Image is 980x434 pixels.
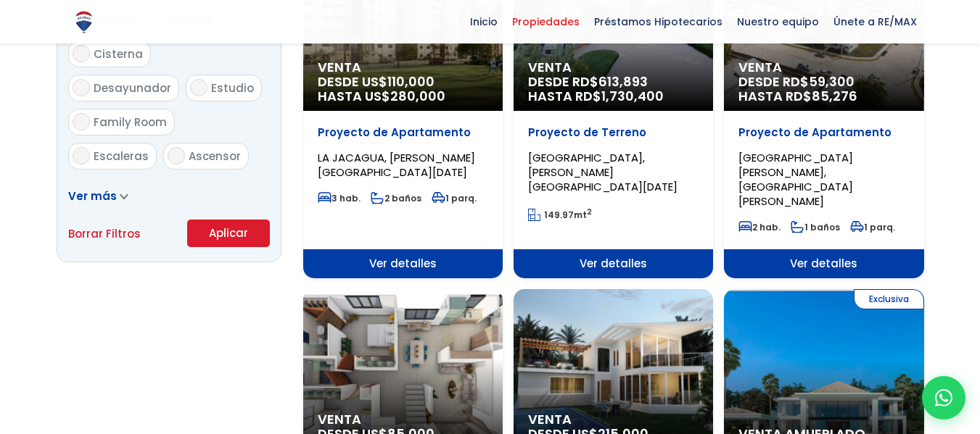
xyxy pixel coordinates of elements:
span: 1,730,400 [601,87,664,105]
span: HASTA RD$ [738,89,909,104]
span: DESDE RD$ [528,75,699,104]
input: Cisterna [73,45,90,62]
span: DESDE RD$ [738,75,909,104]
span: Ver detalles [514,249,713,278]
span: Estudio [211,80,254,96]
span: Venta [318,412,488,427]
span: Desayunador [94,80,171,96]
span: 1 baños [791,221,840,233]
button: Aplicar [187,220,270,247]
span: Préstamos Hipotecarios [587,11,730,33]
span: DESDE US$ [318,75,488,104]
img: Logo de REMAX [71,9,96,35]
span: 280,000 [390,87,445,105]
a: Borrar Filtros [68,225,141,243]
span: [GEOGRAPHIC_DATA], [PERSON_NAME][GEOGRAPHIC_DATA][DATE] [528,150,678,194]
span: 1 parq. [432,192,477,204]
p: Proyecto de Apartamento [318,125,488,140]
span: 613,893 [598,72,648,91]
span: LA JACAGUA, [PERSON_NAME][GEOGRAPHIC_DATA][DATE] [318,150,475,180]
span: Escaleras [94,149,149,164]
span: Ver detalles [724,249,923,278]
p: Proyecto de Terreno [528,125,699,140]
span: 1 parq. [850,221,895,233]
span: HASTA RD$ [528,89,699,104]
span: Family Room [94,114,167,130]
span: Ascensor [189,149,241,164]
span: Venta [528,412,699,427]
span: 149.97 [544,209,574,221]
input: Escaleras [73,147,90,164]
span: 3 hab. [318,192,361,204]
span: Venta [738,60,909,75]
span: Venta [528,60,699,75]
span: HASTA US$ [318,89,488,104]
span: Propiedades [505,11,587,33]
input: Family Room [73,113,90,130]
span: 85,276 [812,87,857,105]
span: Ver más [68,188,117,204]
span: mt [528,209,592,221]
input: Desayunador [73,79,90,96]
input: Ascensor [168,147,185,164]
span: Exclusiva [854,289,924,309]
span: Cisterna [94,46,143,62]
span: 2 hab. [738,221,781,233]
span: Únete a RE/MAX [826,11,924,33]
sup: 2 [587,206,592,217]
p: Proyecto de Apartamento [738,125,909,140]
a: Ver más [68,188,128,204]
span: 2 baños [371,192,421,204]
input: Estudio [190,79,207,96]
span: 59,300 [809,72,855,91]
span: Venta [318,60,488,75]
span: 110,000 [387,72,435,91]
span: Inicio [463,11,505,33]
span: Ver detalles [303,249,503,278]
span: [GEOGRAPHIC_DATA][PERSON_NAME], [GEOGRAPHIC_DATA][PERSON_NAME] [738,150,853,209]
span: Nuestro equipo [730,11,826,33]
